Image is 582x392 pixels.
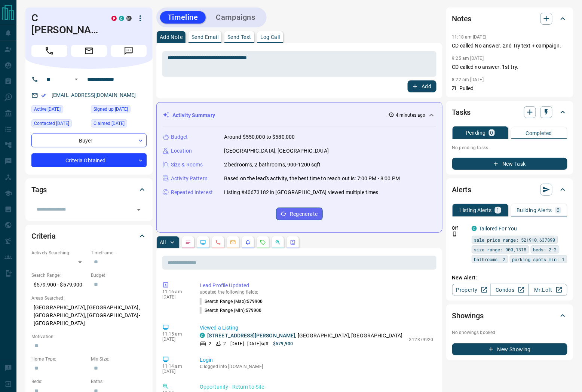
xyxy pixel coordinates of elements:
[526,131,552,136] p: Completed
[452,63,567,71] p: CD called no answer. 1st try.
[452,13,472,25] h2: Notes
[209,340,211,347] p: 2
[260,239,266,245] svg: Requests
[245,239,251,245] svg: Listing Alerts
[162,294,189,300] p: [DATE]
[31,181,147,199] div: Tags
[171,161,203,169] p: Size & Rooms
[466,130,486,135] p: Pending
[224,189,379,196] p: Listing #40673182 in [GEOGRAPHIC_DATA] viewed multiple times
[52,92,136,98] a: [EMAIL_ADDRESS][DOMAIN_NAME]
[172,111,215,119] p: Activity Summary
[91,249,147,256] p: Timeframe:
[31,227,147,245] div: Criteria
[162,337,189,342] p: [DATE]
[94,105,128,113] span: Signed up [DATE]
[290,239,296,245] svg: Agent Actions
[472,226,477,231] div: condos.ca
[452,106,471,118] h2: Tasks
[160,240,166,245] p: All
[91,356,147,362] p: Min Size:
[160,34,183,40] p: Add Note
[452,329,567,336] p: No showings booked
[276,208,323,220] button: Regenerate
[490,284,529,296] a: Condos
[41,93,46,98] svg: Email Verified
[162,331,189,337] p: 11:15 am
[452,232,457,237] svg: Push Notification Only
[452,225,467,232] p: Off
[160,11,206,24] button: Timeline
[94,120,125,127] span: Claimed [DATE]
[452,103,567,121] div: Tasks
[200,364,434,369] p: C logged into [DOMAIN_NAME]
[31,272,87,279] p: Search Range:
[408,80,436,92] button: Add
[452,158,567,170] button: New Task
[209,11,263,24] button: Campaigns
[31,301,147,330] p: [GEOGRAPHIC_DATA], [GEOGRAPHIC_DATA], [GEOGRAPHIC_DATA], [GEOGRAPHIC_DATA]-[GEOGRAPHIC_DATA]
[512,255,565,263] span: parking spots min: 1
[452,310,484,322] h2: Showings
[224,175,400,183] p: Based on the lead's activity, the best time to reach out is: 7:00 PM - 8:00 PM
[162,289,189,294] p: 11:16 am
[31,295,147,301] p: Areas Searched:
[496,208,499,213] p: 1
[247,299,263,304] span: 579900
[452,10,567,28] div: Notes
[452,77,484,82] p: 8:22 am [DATE]
[452,274,567,282] p: New Alert:
[275,239,281,245] svg: Opportunities
[215,239,221,245] svg: Calls
[34,105,61,113] span: Active [DATE]
[474,246,527,253] span: size range: 900,1318
[452,184,472,196] h2: Alerts
[200,239,206,245] svg: Lead Browsing Activity
[91,272,147,279] p: Budget:
[91,378,147,385] p: Baths:
[223,340,226,347] p: 2
[34,120,69,127] span: Contacted [DATE]
[31,333,147,340] p: Motivation:
[171,133,188,141] p: Budget
[246,308,262,313] span: 579900
[207,332,403,340] p: , [GEOGRAPHIC_DATA], [GEOGRAPHIC_DATA]
[134,205,144,215] button: Open
[452,284,491,296] a: Property
[409,336,434,343] p: X12379920
[227,34,251,40] p: Send Text
[126,16,132,21] div: mrloft.ca
[224,133,295,141] p: Around $550,000 to $580,000
[163,108,436,122] div: Activity Summary4 minutes ago
[72,75,81,84] button: Open
[517,208,552,213] p: Building Alerts
[171,175,208,183] p: Activity Pattern
[31,134,147,147] div: Buyer
[31,378,87,385] p: Beds:
[474,236,555,244] span: sale price range: 521910,637890
[273,340,293,347] p: $579,900
[31,230,56,242] h2: Criteria
[474,255,506,263] span: bathrooms: 2
[31,153,147,167] div: Criteria Obtained
[200,290,434,295] p: updated the following fields:
[230,340,269,347] p: [DATE] - [DATE] sqft
[452,85,567,92] p: ZL Pulled
[171,189,213,196] p: Repeated Interest
[192,34,218,40] p: Send Email
[452,307,567,325] div: Showings
[119,16,124,21] div: condos.ca
[162,369,189,374] p: [DATE]
[31,45,67,57] span: Call
[260,34,280,40] p: Log Call
[200,333,205,338] div: condos.ca
[91,119,147,130] div: Thu Jan 02 2025
[31,279,87,291] p: $579,900 - $579,900
[111,45,147,57] span: Message
[162,364,189,369] p: 11:14 am
[207,333,295,339] a: [STREET_ADDRESS][PERSON_NAME]
[396,112,425,119] p: 4 minutes ago
[557,208,560,213] p: 0
[91,105,147,116] div: Wed Dec 28 2022
[490,130,493,135] p: 0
